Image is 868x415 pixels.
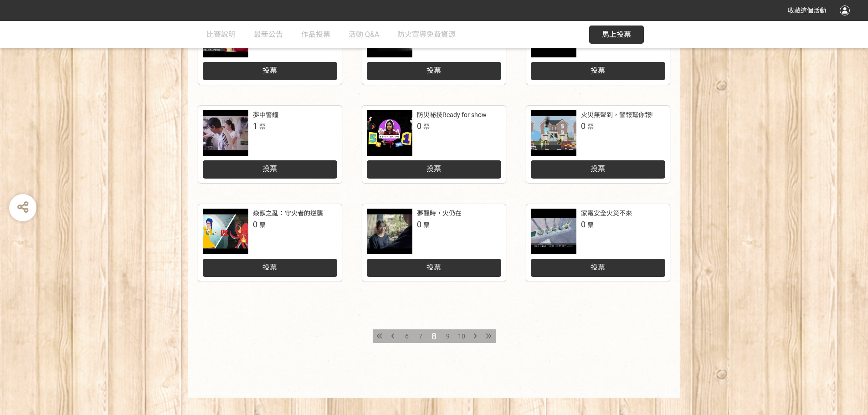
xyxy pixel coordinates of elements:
[349,30,379,39] span: 活動 Q&A
[362,106,506,183] a: 防災祕技Ready for show0票投票
[426,66,441,75] span: 投票
[259,123,266,130] span: 票
[262,263,277,272] span: 投票
[446,333,450,340] span: 9
[417,209,462,218] div: 夢醒時，火仍在
[259,221,266,229] span: 票
[526,106,670,183] a: 火災無聲到，警報幫你報!0票投票
[526,204,670,282] a: 家電安全火災不來0票投票
[253,220,257,229] span: 0
[591,263,605,272] span: 投票
[581,121,586,131] span: 0
[788,7,826,14] span: 收藏這個活動
[591,66,605,75] span: 投票
[349,21,379,48] a: 活動 Q&A
[362,204,506,282] a: 夢醒時，火仍在0票投票
[591,164,605,173] span: 投票
[417,220,421,229] span: 0
[581,209,632,218] div: 家電安全火災不來
[254,21,283,48] a: 最新公告
[397,21,456,48] a: 防火宣導免費資源
[253,121,257,131] span: 1
[198,204,342,282] a: 焱獸之亂：守火者的逆襲0票投票
[431,331,437,342] span: 8
[405,333,409,340] span: 6
[417,121,421,131] span: 0
[581,220,586,229] span: 0
[262,164,277,173] span: 投票
[423,123,430,130] span: 票
[581,110,653,120] div: 火災無聲到，警報幫你報!
[198,106,342,183] a: 夢中警鐘1票投票
[254,30,283,39] span: 最新公告
[458,333,465,340] span: 10
[253,209,323,218] div: 焱獸之亂：守火者的逆襲
[301,21,330,48] a: 作品投票
[426,164,441,173] span: 投票
[253,110,278,120] div: 夢中警鐘
[419,333,422,340] span: 7
[589,26,644,44] button: 馬上投票
[397,30,456,39] span: 防火宣導免費資源
[301,30,330,39] span: 作品投票
[262,66,277,75] span: 投票
[206,21,236,48] a: 比賽說明
[602,30,631,39] span: 馬上投票
[587,123,594,130] span: 票
[417,110,487,120] div: 防災祕技Ready for show
[423,221,430,229] span: 票
[426,263,441,272] span: 投票
[206,30,236,39] span: 比賽說明
[587,221,594,229] span: 票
